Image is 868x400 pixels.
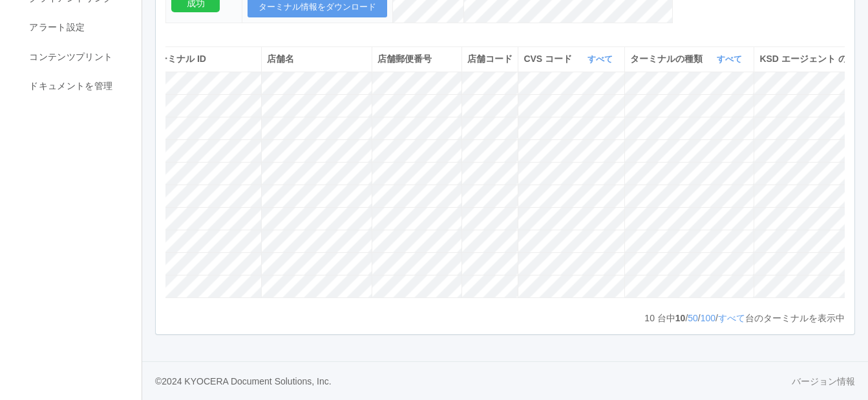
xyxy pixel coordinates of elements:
span: 店舗郵便番号 [377,54,432,64]
a: バージョン情報 [792,375,855,388]
button: すべて [714,53,748,66]
a: 50 [688,313,698,323]
a: すべて [587,54,616,64]
span: ドキュメントを管理 [26,81,112,91]
span: CVS コード [524,52,575,66]
span: 10 [675,313,686,323]
span: © 2024 KYOCERA Document Solutions, Inc. [155,376,332,386]
button: すべて [584,53,619,66]
span: 10 [644,313,657,323]
span: 店舗名 [267,54,294,64]
span: アラート設定 [26,22,85,32]
a: アラート設定 [2,13,153,42]
span: ターミナルの種類 [630,52,706,66]
a: 100 [701,313,715,323]
a: ドキュメントを管理 [2,72,153,101]
span: コンテンツプリント [26,52,112,62]
span: 店舗コード [467,54,513,64]
a: すべて [718,313,745,323]
a: すべて [717,54,745,64]
div: ターミナル ID [149,52,256,66]
p: 台中 / / / 台のターミナルを表示中 [644,312,845,325]
a: コンテンツプリント [2,43,153,72]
